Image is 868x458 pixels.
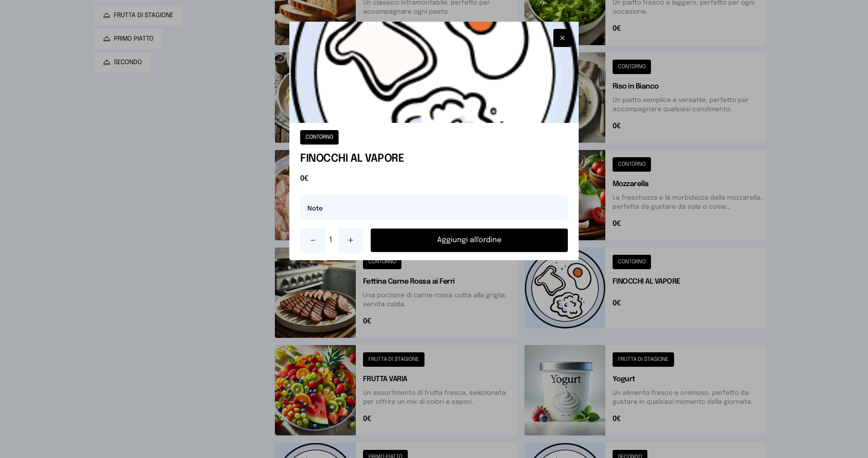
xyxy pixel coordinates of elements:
[289,22,579,123] img: placeholder-product.5564ca1.png
[329,235,335,246] span: 1
[300,130,339,145] button: CONTORNO
[300,173,568,184] span: 0€
[371,229,568,252] button: Aggiungi all'ordine
[300,152,568,166] h1: FINOCCHI AL VAPORE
